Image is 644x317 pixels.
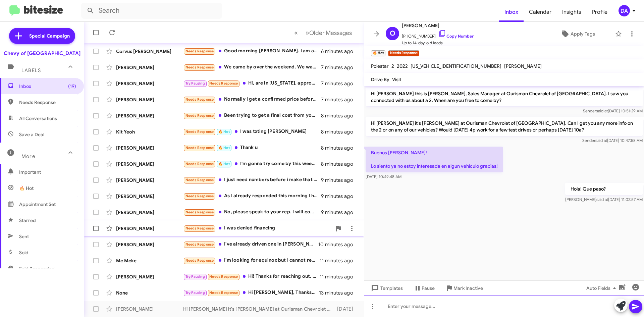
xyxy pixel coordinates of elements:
[116,193,183,200] div: [PERSON_NAME]
[320,273,359,280] div: 11 minutes ago
[453,282,483,294] span: Mark Inactive
[596,197,608,202] span: said at
[183,306,334,312] div: Hi [PERSON_NAME] it's [PERSON_NAME] at Ourisman Chevrolet of [GEOGRAPHIC_DATA]. Just wanted to fo...
[185,129,214,134] span: Needs Response
[183,160,321,168] div: I'm gonna try come by this weekend
[21,153,35,159] span: More
[619,5,630,16] div: DA
[321,209,359,216] div: 9 minutes ago
[408,282,440,294] button: Pause
[21,67,41,73] span: Labels
[116,177,183,183] div: [PERSON_NAME]
[290,26,302,40] button: Previous
[185,290,205,295] span: Try Pausing
[318,241,359,248] div: 10 minutes ago
[116,112,183,119] div: [PERSON_NAME]
[218,162,230,166] span: 🔥 Hot
[366,88,643,106] p: Hi [PERSON_NAME] this is [PERSON_NAME], Sales Manager at Ourisman Chevrolet of [GEOGRAPHIC_DATA]....
[185,49,214,53] span: Needs Response
[116,257,183,264] div: Mc Mckc
[185,81,205,86] span: Try Pausing
[116,306,183,312] div: [PERSON_NAME]
[565,197,643,202] span: [PERSON_NAME] [DATE] 11:02:57 AM
[302,26,356,40] button: Next
[543,28,612,40] button: Apply Tags
[183,144,321,152] div: Thank u
[209,81,238,86] span: Needs Response
[209,274,238,279] span: Needs Response
[371,50,385,56] small: 🔥 Hot
[391,63,394,69] span: 2
[19,185,34,192] span: 🔥 Hot
[19,201,56,208] span: Appointment Set
[185,194,214,198] span: Needs Response
[306,29,309,37] span: »
[581,282,624,294] button: Auto Fields
[290,26,356,40] nav: Page navigation example
[116,80,183,87] div: [PERSON_NAME]
[321,64,359,71] div: 7 minutes ago
[366,117,643,136] p: Hi [PERSON_NAME] it's [PERSON_NAME] at Ourisman Chevrolet of [GEOGRAPHIC_DATA]. Can I get you any...
[504,63,542,69] span: [PERSON_NAME]
[321,112,359,119] div: 8 minutes ago
[411,63,501,69] span: [US_VEHICLE_IDENTIFICATION_NUMBER]
[321,161,359,167] div: 8 minutes ago
[524,2,557,22] span: Calendar
[320,257,359,264] div: 11 minutes ago
[209,290,238,295] span: Needs Response
[116,96,183,103] div: [PERSON_NAME]
[185,258,214,263] span: Needs Response
[19,249,29,256] span: Sold
[185,274,205,279] span: Try Pausing
[440,282,488,294] button: Mark Inactive
[183,257,320,264] div: I'm looking for equinox but I cannot report it at the moment to the credit bureau As I'm starting...
[397,63,408,69] span: 2022
[183,128,321,136] div: I was txting [PERSON_NAME]
[185,97,214,102] span: Needs Response
[183,289,319,297] div: Hi [PERSON_NAME], Thanks! Once we are ready will let you know and thank you!
[613,5,637,16] button: DA
[116,289,183,296] div: None
[218,129,230,134] span: 🔥 Hot
[183,112,321,119] div: Been trying to get a final cost from your sales team. I live in [GEOGRAPHIC_DATA] and want the tr...
[366,174,401,179] span: [DATE] 10:49:48 AM
[185,226,214,230] span: Needs Response
[4,50,80,57] div: Chevy of [GEOGRAPHIC_DATA]
[596,108,608,113] span: said at
[19,99,76,106] span: Needs Response
[321,80,359,87] div: 7 minutes ago
[595,138,607,143] span: said at
[185,210,214,214] span: Needs Response
[499,2,524,22] a: Inbox
[218,146,230,150] span: 🔥 Hot
[183,96,321,103] div: Normally I get a confirmed price before I stop by. Thanks
[185,178,214,182] span: Needs Response
[183,192,321,200] div: As I already responded this morning I have purchased a Tesla Model 3
[116,145,183,151] div: [PERSON_NAME]
[321,48,359,55] div: 6 minutes ago
[116,128,183,135] div: Kit Yeoh
[183,241,318,248] div: I've already driven one in [PERSON_NAME] and [PERSON_NAME] I like it I'm just torn between that a...
[185,146,214,150] span: Needs Response
[19,217,36,224] span: Starred
[321,128,359,135] div: 8 minutes ago
[371,76,389,83] span: Drive By
[294,29,298,37] span: «
[319,289,359,296] div: 13 minutes ago
[371,63,389,69] span: Polestar
[183,47,321,55] div: Good morning [PERSON_NAME]. I am aggressively caring shopping and will make a purchase this week....
[388,50,419,56] small: Needs Response
[19,131,44,138] span: Save a Deal
[185,65,214,69] span: Needs Response
[183,208,321,216] div: No, please speak to your rep. I will come down when I have a vehicle in my range to test. Thankz!
[116,48,183,55] div: Corvus [PERSON_NAME]
[321,145,359,151] div: 8 minutes ago
[19,233,29,240] span: Sent
[402,21,474,30] span: [PERSON_NAME]
[571,28,595,40] span: Apply Tags
[183,80,321,87] div: Hi, are in [US_STATE], approximately 3 and a half hours away. We are currently weighing out of to...
[392,76,401,83] span: Visit
[587,2,613,22] span: Profile
[402,40,474,46] span: Up to 14-day-old leads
